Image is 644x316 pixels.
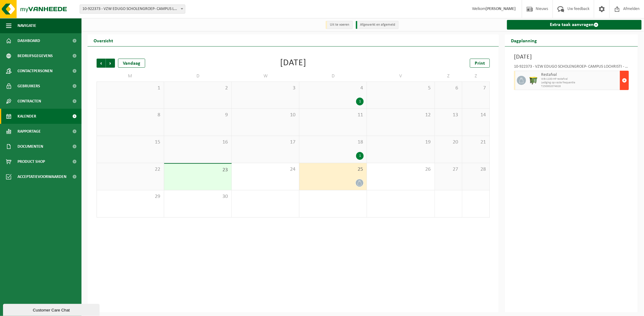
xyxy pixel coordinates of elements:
div: 1 [356,98,364,105]
span: Acceptatievoorwaarden [18,169,66,184]
td: Z [462,71,490,82]
span: 28 [465,166,486,173]
span: 22 [100,166,161,173]
span: 8 [100,112,161,118]
span: Documenten [18,139,43,154]
span: 17 [235,139,296,146]
td: D [164,71,232,82]
span: 1 [100,85,161,92]
li: Uit te voeren [326,21,353,29]
span: 16 [167,139,228,146]
span: 18 [302,139,364,146]
h2: Dagplanning [505,34,543,46]
span: Product Shop [18,154,45,169]
div: [DATE] [280,59,306,68]
span: 7 [465,85,486,92]
span: 4 [302,85,364,92]
span: 27 [438,166,459,173]
span: Vorige [97,59,106,68]
span: Lediging op vaste frequentie [541,81,618,85]
span: Print [475,61,485,66]
span: Rapportage [18,124,41,139]
span: 3 [235,85,296,92]
span: 20 [438,139,459,146]
span: Dashboard [18,33,40,48]
td: W [232,71,299,82]
span: 19 [370,139,431,146]
span: 13 [438,112,459,118]
span: 23 [167,167,228,173]
span: Contracten [18,94,41,109]
strong: [PERSON_NAME] [486,7,516,11]
h2: Overzicht [88,34,119,46]
iframe: chat widget [3,303,101,316]
span: 10 [235,112,296,118]
span: 9 [167,112,228,118]
div: 1 [356,152,364,160]
span: Volgende [106,59,115,68]
span: T250002074628 [541,85,618,88]
div: 10-922373 - VZW EDUGO SCHOLENGROEP- CAMPUS LOCHRISTI - LOCHRISTI [514,65,629,71]
span: 25 [302,166,364,173]
span: Kalender [18,109,36,124]
span: 10-922373 - VZW EDUGO SCHOLENGROEP- CAMPUS LOCHRISTI - LOCHRISTI [80,5,185,14]
span: 15 [100,139,161,146]
span: 29 [100,193,161,200]
span: 12 [370,112,431,118]
span: 5 [370,85,431,92]
span: Bedrijfsgegevens [18,48,53,63]
td: Z [435,71,462,82]
span: 26 [370,166,431,173]
td: D [299,71,367,82]
div: Vandaag [118,59,145,68]
span: 30 [167,193,228,200]
span: 11 [302,112,364,118]
h3: [DATE] [514,53,629,62]
span: 2 [167,85,228,92]
span: 6 [438,85,459,92]
td: M [97,71,164,82]
a: Print [470,59,490,68]
span: Gebruikers [18,79,40,94]
span: Restafval [541,73,618,77]
span: 24 [235,166,296,173]
span: 14 [465,112,486,118]
a: Extra taak aanvragen [507,20,642,30]
span: Contactpersonen [18,63,53,79]
span: 21 [465,139,486,146]
span: WB-1100-HP restafval [541,77,618,81]
li: Afgewerkt en afgemeld [356,21,399,29]
img: WB-1100-HPE-GN-51 [529,76,538,85]
span: Navigatie [18,18,36,33]
td: V [367,71,435,82]
span: 10-922373 - VZW EDUGO SCHOLENGROEP- CAMPUS LOCHRISTI - LOCHRISTI [80,5,185,13]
